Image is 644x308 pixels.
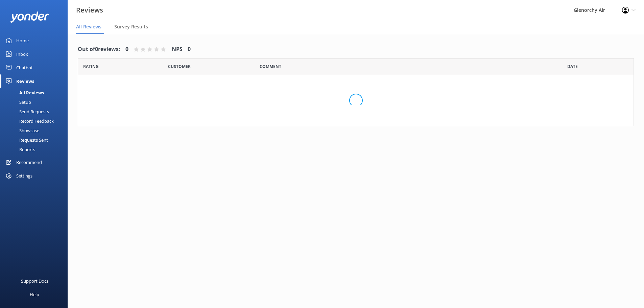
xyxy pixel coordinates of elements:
[4,145,68,154] a: Reports
[16,169,32,183] div: Settings
[4,88,68,97] a: All Reviews
[4,145,35,154] div: Reports
[16,47,28,61] div: Inbox
[21,274,48,288] div: Support Docs
[4,135,68,145] a: Requests Sent
[4,107,68,116] a: Send Requests
[76,5,103,16] h3: Reviews
[4,97,68,107] a: Setup
[4,97,31,107] div: Setup
[114,23,148,30] span: Survey Results
[78,45,120,54] h4: Out of 0 reviews:
[125,45,128,54] h4: 0
[10,11,49,23] img: yonder-white-logo.png
[4,88,44,97] div: All Reviews
[83,63,99,70] span: Date
[172,45,183,54] h4: NPS
[168,63,191,70] span: Date
[16,34,29,47] div: Home
[4,126,39,135] div: Showcase
[16,74,34,88] div: Reviews
[30,288,39,301] div: Help
[76,23,101,30] span: All Reviews
[16,156,42,169] div: Recommend
[4,126,68,135] a: Showcase
[16,61,33,74] div: Chatbot
[4,135,48,145] div: Requests Sent
[4,107,49,116] div: Send Requests
[4,116,54,126] div: Record Feedback
[567,63,578,70] span: Date
[188,45,191,54] h4: 0
[260,63,281,70] span: Question
[4,116,68,126] a: Record Feedback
